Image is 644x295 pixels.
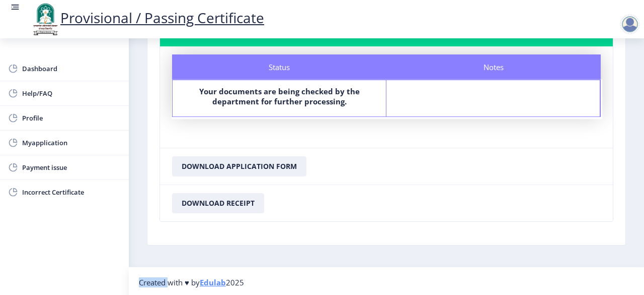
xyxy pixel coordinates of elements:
span: Help/FAQ [22,87,121,99]
span: Dashboard [22,63,121,75]
a: Edulab [200,277,226,287]
span: Incorrect Certificate [22,186,121,198]
span: Payment issue [22,161,121,173]
a: Provisional / Passing Certificate [30,8,264,27]
div: Notes [386,54,601,80]
img: logo [30,2,60,36]
div: Status [172,54,386,80]
span: Created with ♥ by 2025 [139,277,244,287]
span: Myapplication [22,137,121,149]
button: Download Application Form [172,156,306,176]
b: Your documents are being checked by the department for further processing. [199,86,360,106]
span: Profile [22,112,121,124]
button: Download Receipt [172,193,264,213]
